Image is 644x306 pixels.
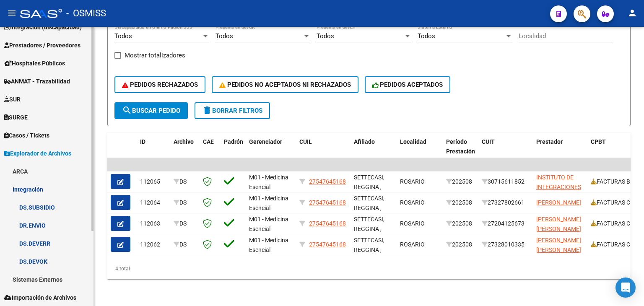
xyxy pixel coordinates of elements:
span: CUIT [482,138,495,145]
span: Todos [418,32,435,40]
div: 30715611852 [482,177,530,187]
span: M01 - Medicina Esencial [249,216,288,232]
span: M01 - Medicina Esencial [249,174,288,190]
span: Padrón [224,138,243,145]
span: Importación de Archivos [4,293,76,302]
div: 27328010335 [482,240,530,249]
span: [PERSON_NAME] [PERSON_NAME] [536,216,581,232]
div: Open Intercom Messenger [615,277,636,298]
span: PEDIDOS ACEPTADOS [372,81,443,88]
span: 27547645168 [309,178,346,185]
div: DS [174,219,196,228]
span: M01 - Medicina Esencial [249,195,288,211]
datatable-header-cell: CUIT [478,133,533,170]
button: PEDIDOS NO ACEPTADOS NI RECHAZADOS [212,76,358,93]
span: SETTECASI, REGGINA , [354,237,384,253]
span: SURGE [4,113,28,122]
span: Todos [216,32,233,40]
span: Todos [317,32,334,40]
span: Afiliado [354,138,375,145]
span: ROSARIO [400,220,425,227]
span: CAE [203,138,214,145]
span: Hospitales Públicos [4,59,65,68]
div: 202508 [446,219,475,228]
div: 202508 [446,198,475,207]
datatable-header-cell: CUIL [296,133,351,170]
div: 202508 [446,240,475,249]
span: ROSARIO [400,199,425,206]
span: 27547645168 [309,199,346,206]
div: 27204125673 [482,219,530,228]
span: Archivo [174,138,194,145]
datatable-header-cell: Localidad [397,133,443,170]
mat-icon: delete [202,105,212,115]
span: SETTECASI, REGGINA , [354,216,384,232]
datatable-header-cell: Archivo [170,133,200,170]
span: Todos [114,32,132,40]
span: Borrar Filtros [202,107,262,114]
datatable-header-cell: CAE [200,133,221,170]
span: SETTECASI, REGGINA , [354,195,384,211]
span: SETTECASI, REGGINA , [354,174,384,190]
div: 112062 [140,240,167,249]
mat-icon: person [627,8,637,18]
div: DS [174,198,196,207]
div: 202508 [446,177,475,187]
span: ID [140,138,145,145]
mat-icon: menu [7,8,17,18]
span: CPBT [591,138,606,145]
span: M01 - Medicina Esencial [249,237,288,253]
span: Mostrar totalizadores [125,50,185,60]
span: Gerenciador [249,138,282,145]
span: PEDIDOS NO ACEPTADOS NI RECHAZADOS [219,81,351,88]
div: 112063 [140,219,167,228]
span: [PERSON_NAME] [536,199,581,206]
datatable-header-cell: ID [137,133,170,170]
span: INSTITUTO DE INTEGRACIONES ESCOLARES AQUARELA S.R.L. [536,174,583,209]
span: Integración (discapacidad) [4,23,82,32]
datatable-header-cell: Gerenciador [246,133,296,170]
span: Período Prestación [446,138,475,155]
datatable-header-cell: Afiliado [351,133,397,170]
div: 112064 [140,198,167,207]
span: 27547645168 [309,241,346,248]
span: CUIL [299,138,312,145]
button: Buscar Pedido [114,102,188,119]
span: Explorador de Archivos [4,149,71,158]
span: 27547645168 [309,220,346,227]
span: ROSARIO [400,178,425,185]
span: PEDIDOS RECHAZADOS [122,81,198,88]
datatable-header-cell: Padrón [221,133,246,170]
datatable-header-cell: Período Prestación [443,133,478,170]
mat-icon: search [122,105,132,115]
span: Casos / Tickets [4,131,49,140]
span: ROSARIO [400,241,425,248]
div: DS [174,240,196,249]
span: Prestador [536,138,563,145]
button: Borrar Filtros [195,102,270,119]
span: Localidad [400,138,426,145]
button: PEDIDOS RECHAZADOS [114,76,205,93]
div: DS [174,177,196,187]
span: ANMAT - Trazabilidad [4,77,70,86]
button: PEDIDOS ACEPTADOS [365,76,451,93]
div: 4 total [107,258,631,279]
datatable-header-cell: Prestador [533,133,587,170]
div: 27327802661 [482,198,530,207]
div: 112065 [140,177,167,187]
span: Buscar Pedido [122,107,180,114]
span: - OSMISS [66,4,106,23]
span: Prestadores / Proveedores [4,41,80,50]
span: [PERSON_NAME] [PERSON_NAME] [536,237,581,253]
span: SUR [4,95,21,104]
